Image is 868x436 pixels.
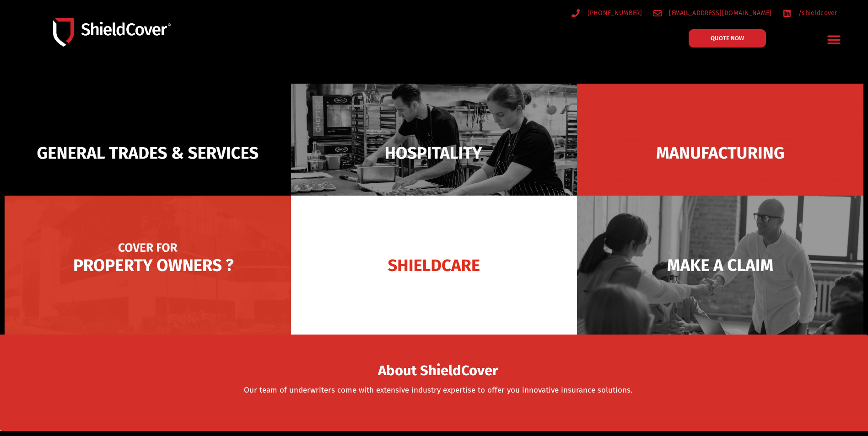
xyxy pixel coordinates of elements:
[823,29,845,50] div: Menu Toggle
[244,385,632,395] a: Our team of underwriters come with extensive industry expertise to offer you innovative insurance...
[667,7,771,19] span: [EMAIL_ADDRESS][DOMAIN_NAME]
[783,7,837,19] a: /shieldcover
[585,7,642,19] span: [PHONE_NUMBER]
[653,7,772,19] a: [EMAIL_ADDRESS][DOMAIN_NAME]
[711,35,744,41] span: QUOTE NOW
[378,365,498,377] span: About ShieldCover
[689,29,766,48] a: QUOTE NOW
[53,18,171,47] img: Shield-Cover-Underwriting-Australia-logo-full
[796,7,837,19] span: /shieldcover
[571,7,642,19] a: [PHONE_NUMBER]
[378,368,498,377] a: About ShieldCover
